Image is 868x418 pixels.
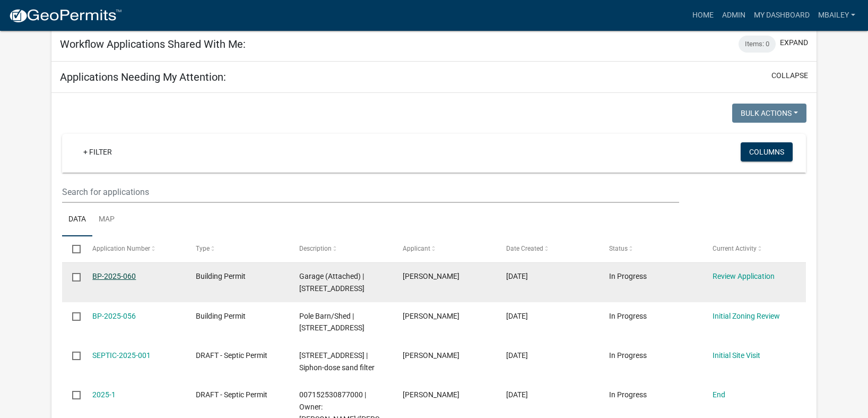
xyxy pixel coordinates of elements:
h5: Workflow Applications Shared With Me: [60,38,246,50]
h5: Applications Needing My Attention: [60,71,226,83]
span: Current Activity [713,245,757,252]
span: DRAFT - Septic Permit [196,351,267,360]
a: Map [92,203,121,237]
span: Building Permit [196,312,246,320]
datatable-header-cell: Current Activity [702,236,806,262]
span: Garage (Attached) | 10889 RIVER RD [299,272,364,293]
span: Date Created [506,245,543,252]
a: SEPTIC-2025-001 [92,351,151,360]
span: 09/10/2025 [506,312,528,320]
datatable-header-cell: Status [599,236,702,262]
button: Columns [741,142,793,161]
button: expand [780,37,808,48]
span: Building Permit [196,272,246,280]
datatable-header-cell: Type [186,236,289,262]
span: In Progress [609,390,647,399]
span: DRAFT - Septic Permit [196,390,267,399]
a: BP-2025-060 [92,272,136,280]
span: In Progress [609,312,647,320]
span: Applicant [403,245,430,252]
a: Data [62,203,92,237]
a: My Dashboard [750,5,814,25]
span: James Fowler [403,272,459,280]
span: Scot Bokhoven [403,312,459,320]
span: Description [299,245,332,252]
span: Application Number [92,245,150,252]
span: Status [609,245,628,252]
span: Miranda Bailey [403,351,459,360]
a: + Filter [75,142,120,161]
span: In Progress [609,272,647,280]
datatable-header-cell: Applicant [393,236,496,262]
a: Initial Site Visit [713,351,760,360]
a: End [713,390,725,399]
span: 08/28/2025 [506,351,528,360]
span: Pole Barn/Shed | 11374 140 ST [299,312,364,332]
button: Bulk Actions [732,104,806,123]
span: In Progress [609,351,647,360]
datatable-header-cell: Date Created [496,236,599,262]
span: 09/22/2025 [506,272,528,280]
a: Review Application [713,272,775,280]
a: Initial Zoning Review [713,312,780,320]
a: mbailey [814,5,860,25]
a: Admin [718,5,750,25]
span: Type [196,245,210,252]
div: Items: 0 [739,36,776,53]
datatable-header-cell: Application Number [82,236,186,262]
input: Search for applications [62,181,680,203]
span: Miranda Bailey [403,390,459,399]
datatable-header-cell: Description [289,236,393,262]
span: 08/18/2025 [506,390,528,399]
a: BP-2025-056 [92,312,136,320]
a: 2025-1 [92,390,116,399]
button: collapse [771,70,808,81]
a: Home [688,5,718,25]
span: 8892 194th Avenue | Siphon-dose sand filter [299,351,375,372]
datatable-header-cell: Select [62,236,82,262]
